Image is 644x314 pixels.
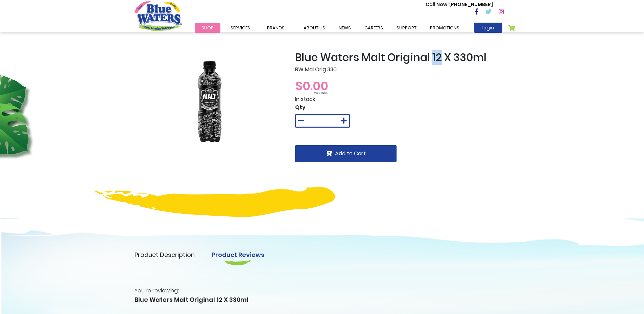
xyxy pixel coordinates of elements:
[474,23,502,33] a: login
[426,1,493,8] p: [PHONE_NUMBER]
[95,187,335,217] img: yellow-design.png
[332,23,358,33] a: News
[423,23,466,33] a: Promotions
[295,103,306,111] span: Qty
[201,25,214,31] span: Shop
[295,77,328,95] span: $0.00
[295,95,315,103] span: In stock
[297,23,332,33] a: about us
[390,23,423,33] a: support
[267,25,285,31] span: Brands
[358,23,390,33] a: careers
[212,250,264,259] a: Product Reviews
[295,66,510,74] p: BW Mal Orig 330
[295,51,510,64] h2: Blue Waters Malt Original 12 X 330ml
[135,250,195,259] a: Product Description
[231,25,250,31] span: Services
[295,145,397,162] button: Add to Cart
[135,287,179,294] span: You're reviewing:
[135,296,304,304] strong: Blue Waters Malt Original 12 X 330ml
[335,150,366,157] span: Add to Cart
[169,51,250,152] img: blue_waters_malt_original_12_x_330ml_1_4.png
[135,1,182,31] a: store logo
[426,1,449,8] span: Call Now :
